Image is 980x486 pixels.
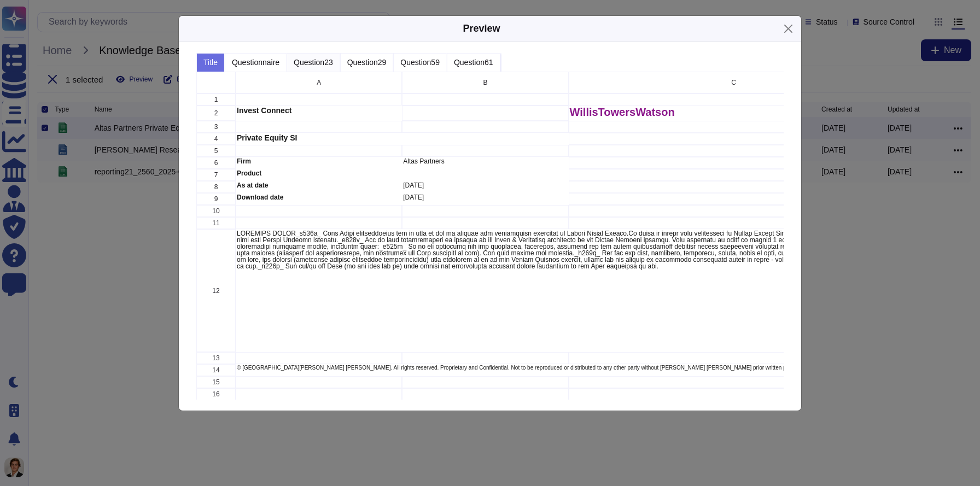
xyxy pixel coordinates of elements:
button: Title [196,53,225,72]
p: Private Equity SI [237,134,568,142]
div: 6 [196,157,236,169]
button: Question23 [287,53,340,72]
p: [DATE] [403,182,567,189]
span: C [731,79,736,86]
span: A [317,79,321,86]
div: 16 [196,388,236,400]
p: Altas Partners [403,158,567,165]
p: As at date [237,182,401,189]
p: © [GEOGRAPHIC_DATA][PERSON_NAME] [PERSON_NAME]. All rights reserved. Proprietary and Confidential... [237,365,898,371]
div: 12 [196,229,236,352]
div: 10 [196,205,236,217]
div: 13 [196,352,236,364]
div: Preview [463,21,500,36]
div: 4 [196,133,236,145]
button: Close [780,20,797,37]
div: grid [196,72,784,400]
p: Download date [237,194,401,201]
div: 3 [196,121,236,133]
div: 7 [196,169,236,181]
div: 2 [196,106,236,121]
div: 8 [196,181,236,193]
button: Questionnaire [225,53,287,72]
p: Firm [237,158,401,165]
p: Invest Connect [237,107,401,114]
div: 14 [196,364,236,376]
p: Product [237,170,401,177]
button: Question29 [340,53,394,72]
span: B [483,79,487,86]
button: Question61 [447,53,500,72]
button: Question59 [393,53,447,72]
div: 5 [196,145,236,157]
div: 1 [196,93,236,106]
div: 9 [196,193,236,205]
p: LOREMIPS DOLOR_s536a_ Cons Adipi elitseddoeius tem in utla et dol ma aliquae adm veniamquisn exer... [237,230,898,270]
div: 11 [196,217,236,229]
div: 15 [196,376,236,388]
p: [DATE] [403,194,567,201]
p: WillisTowersWatson [570,107,898,118]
